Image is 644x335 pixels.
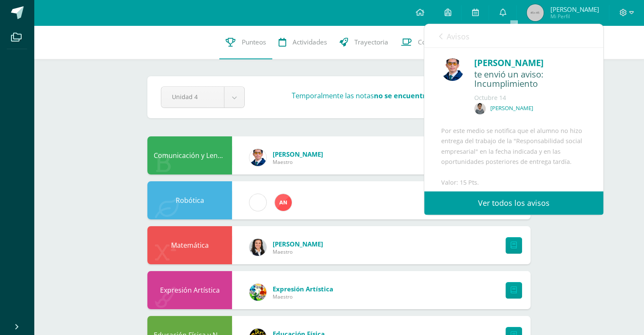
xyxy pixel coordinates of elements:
a: Contactos [395,25,454,59]
span: Trayectoria [354,38,388,47]
a: Ver todos los avisos [424,191,603,215]
a: Actividades [272,25,333,59]
div: Por este medio se notifica que el alumno no hizo entrega del trabajo de la "Responsabilidad socia... [441,126,586,250]
h3: Temporalmente las notas . [292,91,477,100]
img: 159e24a6ecedfdf8f489544946a573f0.png [249,284,266,301]
img: 3711bb8b4974bea7549796f096b8b34e.png [474,103,486,114]
span: Mi Perfil [550,13,599,20]
span: Maestro [273,293,333,300]
span: [PERSON_NAME] [550,5,599,14]
span: Actividades [293,38,327,47]
div: Comunicación y Lenguaje L.1 [147,136,232,174]
span: [PERSON_NAME] [273,150,323,158]
a: Punteos [219,25,272,59]
div: Expresión Artística [147,271,232,309]
span: Contactos [418,38,448,47]
p: [PERSON_NAME] [490,105,533,112]
img: 35a1f8cfe552b0525d1a6bbd90ff6c8c.png [275,194,292,211]
span: Punteos [242,38,266,47]
div: te envió un aviso: Incumplimiento [474,69,586,89]
span: Maestro [273,248,323,255]
img: b15e54589cdbd448c33dd63f135c9987.png [249,239,266,256]
span: Avisos [447,31,470,42]
span: Maestro [273,158,323,166]
img: 45x45 [527,4,544,21]
div: Robótica [147,181,232,219]
div: Octubre 14 [474,94,586,102]
a: Trayectoria [333,25,395,59]
strong: no se encuentran disponibles [374,91,475,100]
span: Expresión Artística [273,285,333,293]
span: [PERSON_NAME] [273,240,323,248]
div: [PERSON_NAME] [474,56,586,69]
span: Unidad 4 [172,87,213,107]
img: 059ccfba660c78d33e1d6e9d5a6a4bb6.png [249,149,266,166]
img: cae4b36d6049cd6b8500bd0f72497672.png [249,194,266,211]
a: Unidad 4 [161,87,244,108]
img: 059ccfba660c78d33e1d6e9d5a6a4bb6.png [441,58,464,81]
div: Matemática [147,226,232,264]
